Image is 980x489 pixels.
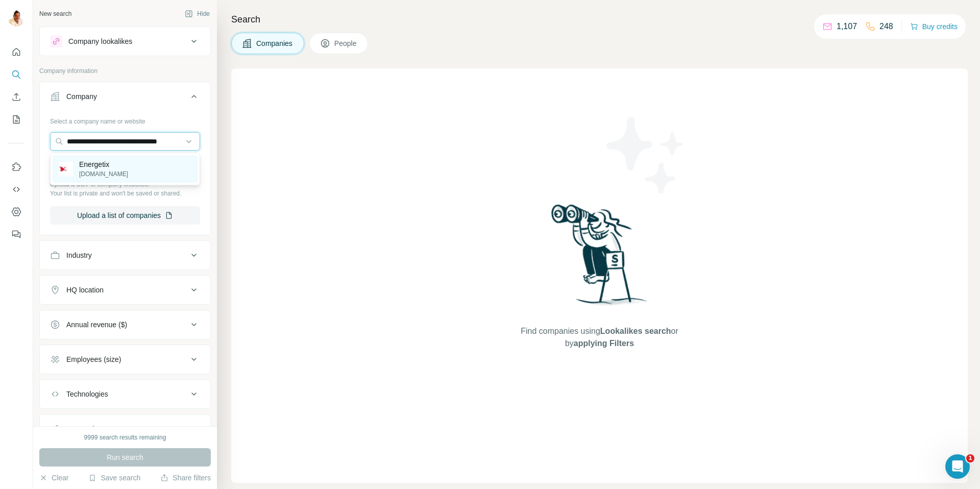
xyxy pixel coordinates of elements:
[66,285,104,295] div: HQ location
[879,20,893,33] p: 248
[40,278,210,302] button: HQ location
[40,347,210,372] button: Employees (size)
[8,43,24,61] button: Quick start
[66,320,127,330] div: Annual revenue ($)
[79,169,128,179] p: [DOMAIN_NAME]
[8,158,24,176] button: Use Surfe on LinkedIn
[600,327,671,335] span: Lookalikes search
[231,12,968,27] h4: Search
[40,417,210,441] button: Keywords
[8,203,24,221] button: Dashboard
[66,250,92,260] div: Industry
[40,84,210,113] button: Company
[574,339,634,348] span: applying Filters
[50,206,200,225] button: Upload a list of companies
[945,454,970,479] iframe: Intercom live chat
[837,20,857,33] p: 1,107
[50,189,200,198] p: Your list is private and won't be saved or shared.
[966,454,974,462] span: 1
[84,433,166,442] div: 9999 search results remaining
[39,9,71,18] div: New search
[59,162,73,176] img: Energetix
[334,38,358,48] span: People
[8,180,24,199] button: Use Surfe API
[8,10,24,27] img: Avatar
[79,159,128,169] p: Energetix
[40,312,210,337] button: Annual revenue ($)
[39,66,211,76] p: Company information
[66,424,97,434] div: Keywords
[547,202,653,315] img: Surfe Illustration - Woman searching with binoculars
[600,109,692,201] img: Surfe Illustration - Stars
[8,88,24,106] button: Enrich CSV
[256,38,293,48] span: Companies
[8,65,24,84] button: Search
[39,473,68,483] button: Clear
[66,354,121,364] div: Employees (size)
[68,36,132,46] div: Company lookalikes
[88,473,140,483] button: Save search
[518,325,681,350] span: Find companies using or by
[8,110,24,129] button: My lists
[40,243,210,267] button: Industry
[40,382,210,406] button: Technologies
[160,473,211,483] button: Share filters
[66,91,97,102] div: Company
[178,6,217,21] button: Hide
[40,29,210,54] button: Company lookalikes
[910,19,958,34] button: Buy credits
[50,113,200,126] div: Select a company name or website
[8,225,24,243] button: Feedback
[66,389,108,399] div: Technologies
